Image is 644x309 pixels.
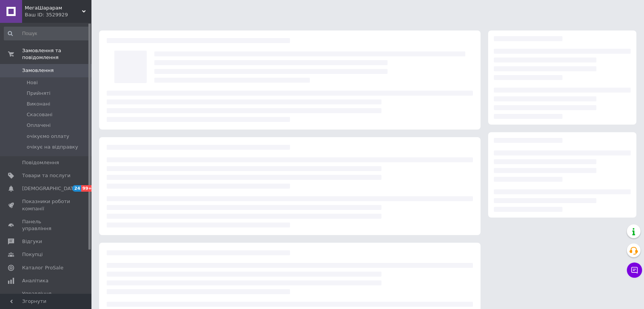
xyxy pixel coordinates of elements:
input: Пошук [4,27,90,40]
div: Ваш ID: 3529929 [25,11,91,18]
span: Управління сайтом [22,290,70,304]
span: Замовлення та повідомлення [22,47,91,61]
span: 24 [72,185,81,192]
span: Панель управління [22,218,70,232]
span: Повідомлення [22,159,59,166]
span: очікує на відправку [27,144,78,150]
span: Прийняті [27,90,50,97]
span: Покупці [22,251,43,258]
span: Відгуки [22,238,42,245]
span: очікуємо оплату [27,133,69,140]
span: 99+ [81,185,94,192]
span: [DEMOGRAPHIC_DATA] [22,185,78,192]
button: Чат з покупцем [627,263,642,278]
span: Виконані [27,101,50,107]
span: Скасовані [27,111,53,118]
span: Нові [27,79,38,86]
span: Замовлення [22,67,54,74]
span: МегаШарарам [25,5,82,11]
span: Товари та послуги [22,172,70,179]
span: Оплачені [27,122,51,129]
span: Каталог ProSale [22,264,63,271]
span: Показники роботи компанії [22,198,70,212]
span: Аналітика [22,277,48,284]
